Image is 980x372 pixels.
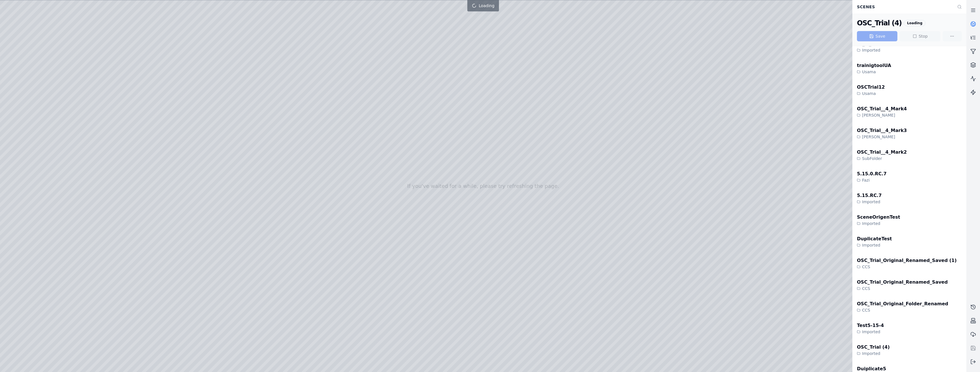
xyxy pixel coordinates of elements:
div: OSC_Trial__4_Mark3 [857,127,907,134]
div: Scenes [854,1,954,12]
div: [PERSON_NAME] [857,134,907,140]
div: 5.15.RC.7 [857,192,882,199]
div: OSC_Trial_Original_Folder_Renamed [857,300,948,307]
div: Usama [857,91,885,96]
span: Loading [479,3,494,9]
div: CCS [857,264,957,270]
div: Test5-15-4 [857,322,884,329]
div: OSCTrial12 [857,84,885,91]
div: Imported [857,47,909,53]
div: OSC_Trial_Original_Renamed_Saved [857,279,948,286]
div: SubFolder [857,156,907,161]
div: Loading [904,20,926,26]
div: Imported [857,242,892,248]
div: DuplicateTest [857,235,892,242]
div: SceneOrigenTest [857,214,900,221]
div: 5.15.0.RC.7 [857,170,887,177]
div: OSC_Trial__4_Mark2 [857,149,907,156]
div: Imported [857,221,900,226]
div: Imported [857,351,890,356]
div: Imported [857,199,882,205]
div: CCS [857,307,948,313]
div: OSC_Trial_Original_Renamed_Saved (1) [857,257,957,264]
div: [PERSON_NAME] [857,112,907,118]
div: OSC_Trial (4) [857,19,902,28]
div: CCS [857,286,948,291]
div: Imported [857,329,884,335]
div: OSC_Trial__4_Mark4 [857,105,907,112]
div: Usama [857,69,891,75]
div: trainigtoolUA [857,62,891,69]
div: Fazi [857,177,887,183]
div: OSC_Trial (4) [857,344,890,351]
